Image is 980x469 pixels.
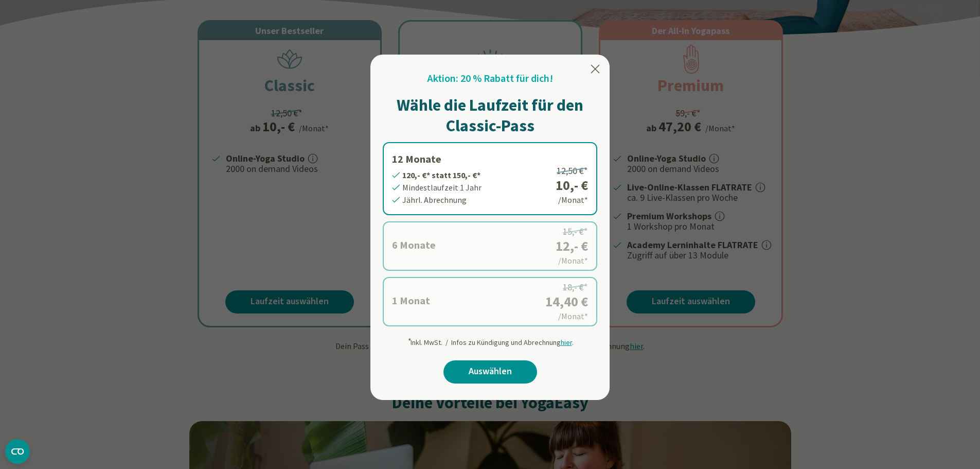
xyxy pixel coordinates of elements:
a: Auswählen [443,360,537,384]
h2: Aktion: 20 % Rabatt für dich! [427,71,553,86]
h1: Wähle die Laufzeit für den Classic-Pass [383,95,597,136]
span: hier [561,338,572,347]
div: Inkl. MwSt. / Infos zu Kündigung und Abrechnung . [407,333,574,348]
button: CMP-Widget öffnen [5,439,30,464]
